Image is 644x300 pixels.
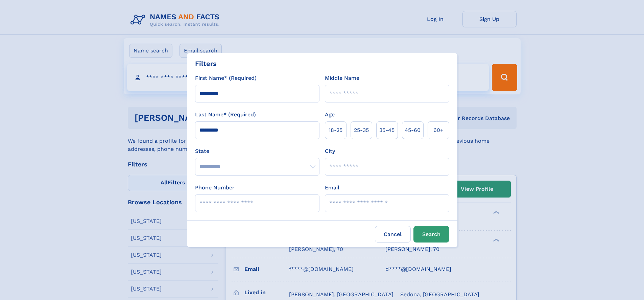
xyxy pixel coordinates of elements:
[325,147,335,155] label: City
[195,184,235,192] label: Phone Number
[325,111,335,119] label: Age
[329,126,342,134] span: 18‑25
[195,59,217,69] div: Filters
[325,184,339,192] label: Email
[375,226,411,243] label: Cancel
[379,126,395,134] span: 35‑45
[195,111,256,119] label: Last Name* (Required)
[413,226,449,243] button: Search
[325,74,359,82] label: Middle Name
[195,74,257,82] label: First Name* (Required)
[195,147,319,155] label: State
[354,126,369,134] span: 25‑35
[405,126,421,134] span: 45‑60
[433,126,444,134] span: 60+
